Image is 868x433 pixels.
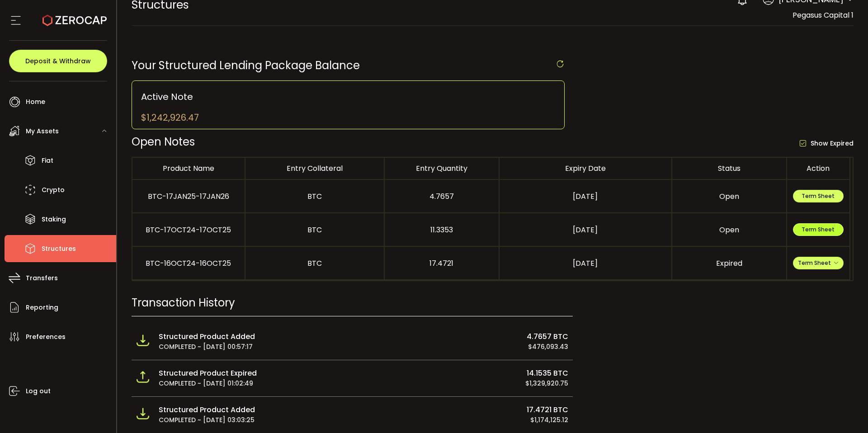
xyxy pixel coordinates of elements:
div: 14.1535 BTC [368,368,568,378]
div: 17.4721 [385,258,499,268]
button: Term Sheet [793,190,844,202]
div: 17.4721 BTC [368,405,568,415]
img: Q94D8mCNBQ+Wv6CQAAAABJRU5ErkJggg== [136,370,150,384]
div: BTC-17JAN25-17JAN26 [132,191,245,202]
div: BTC [245,225,384,235]
div: Structured Product Expired [159,368,359,378]
span: Reporting [26,301,58,314]
div: $476,093.43 [368,342,568,352]
div: 4.7657 [385,191,499,202]
div: Structured Product Added [159,331,359,342]
div: $1,174,125.12 [368,415,568,425]
div: Entry Quantity [385,163,499,174]
span: Structures [42,242,76,255]
span: Transfers [26,272,58,285]
div: Active Note [141,90,556,104]
span: Term Sheet [802,192,835,200]
div: [DATE] [500,225,671,235]
img: wO9AutQrY3kVAAAAABJRU5ErkJggg== [136,334,150,347]
div: Expiry Date [500,163,671,174]
span: Deposit & Withdraw [25,58,91,64]
div: COMPLETED ~ [DATE] 01:02:49 [159,378,359,389]
div: BTC-16OCT24-16OCT25 [132,258,245,268]
span: Your Structured Lending Package Balance [132,58,360,73]
div: Open [672,191,786,202]
div: Product Name [132,163,245,174]
span: Fiat [42,154,53,167]
span: Preferences [26,330,66,344]
span: My Assets [26,125,59,138]
div: [DATE] [500,191,671,202]
div: Open [672,225,786,235]
div: $1,242,926.47 [141,111,199,124]
div: Structured Product Added [159,405,359,415]
div: BTC-17OCT24-17OCT25 [132,225,245,235]
div: Entry Collateral [245,163,384,174]
div: Open Notes [132,134,493,150]
span: Term Sheet [798,259,839,267]
button: Term Sheet [793,223,844,236]
div: 4.7657 BTC [368,331,568,342]
div: Action [787,163,849,174]
img: wO9AutQrY3kVAAAAABJRU5ErkJggg== [136,407,150,420]
span: Show Expired [806,139,854,148]
div: BTC [245,258,384,268]
iframe: Chat Widget [823,390,868,433]
span: Term Sheet [802,226,835,233]
span: Crypto [42,184,65,197]
span: Home [26,95,45,108]
span: Log out [26,385,51,398]
div: COMPLETED ~ [DATE] 00:57:17 [159,342,359,352]
button: Deposit & Withdraw [9,50,107,72]
button: Term Sheet [793,257,844,269]
div: COMPLETED ~ [DATE] 03:03:25 [159,415,359,425]
span: Staking [42,213,66,226]
span: Pegasus Capital 1 [793,10,854,20]
div: Expired [672,258,786,268]
div: Status [672,163,786,174]
div: $1,329,920.75 [368,378,568,389]
div: [DATE] [500,258,671,268]
div: 11.3353 [385,225,499,235]
div: Transaction History [132,295,573,316]
div: BTC [245,191,384,202]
